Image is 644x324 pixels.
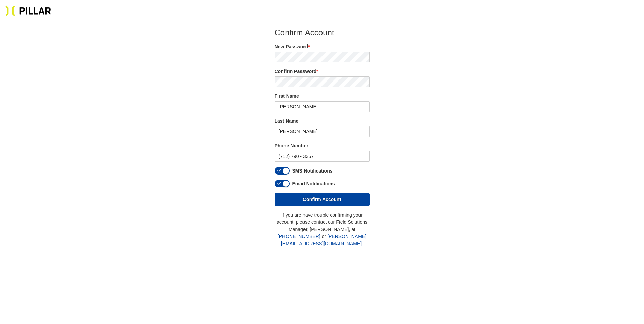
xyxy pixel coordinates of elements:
a: [PHONE_NUMBER] [278,234,320,239]
label: Email Notifications [292,180,335,187]
button: Confirm Account [275,193,370,206]
span: check [277,182,281,186]
h2: Confirm Account [275,28,370,38]
span: check [277,169,281,173]
label: Confirm Password [275,68,370,75]
p: If you are have trouble confirming your account, please contact our Field Solutions Manager, [PER... [275,212,370,247]
label: First Name [275,93,370,100]
label: Last Name [275,118,370,125]
label: New Password [275,43,370,50]
label: Phone Number [275,142,370,149]
img: Pillar Technologies [5,5,51,16]
label: SMS Notifications [292,167,333,175]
